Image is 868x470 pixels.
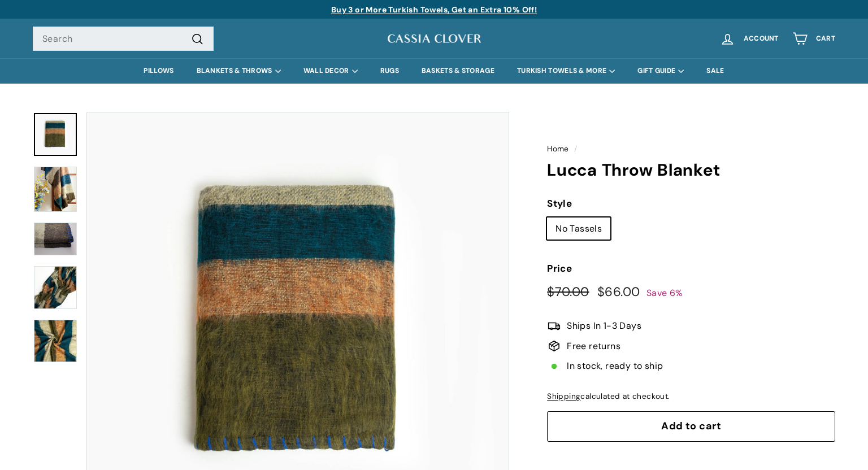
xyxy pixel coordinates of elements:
label: No Tassels [547,217,610,240]
span: $66.00 [597,284,640,300]
span: Save 6% [646,287,683,299]
img: Lucca Throw Blanket [34,167,77,212]
summary: WALL DECOR [292,58,369,84]
summary: BLANKETS & THROWS [185,58,292,84]
label: Style [547,196,835,211]
a: Lucca Throw Blanket [34,320,77,363]
h1: Lucca Throw Blanket [547,161,835,180]
span: Cart [816,35,835,42]
span: Ships In 1-3 Days [567,319,641,333]
span: Add to cart [661,419,721,433]
div: calculated at checkout. [547,390,835,403]
a: BASKETS & STORAGE [410,58,506,84]
a: Buy 3 or More Turkish Towels, Get an Extra 10% Off! [331,5,537,15]
span: Account [744,35,779,42]
a: SALE [695,58,735,84]
img: Lucca Throw Blanket [34,320,77,362]
div: Primary [10,58,858,84]
a: PILLOWS [132,58,185,84]
a: Account [713,22,785,55]
img: Lucca Throw Blanket [34,266,77,309]
a: A striped throw blanket with varying shades of olive green, deep teal, mustard, and beige, with a... [34,113,77,156]
summary: TURKISH TOWELS & MORE [506,58,626,84]
input: Search [33,27,214,51]
label: Price [547,261,835,276]
a: Shipping [547,391,580,401]
a: Cart [785,22,842,55]
a: RUGS [369,58,410,84]
button: Add to cart [547,411,835,442]
span: Free returns [567,339,620,354]
nav: breadcrumbs [547,143,835,155]
img: Lucca Throw Blanket [34,223,77,256]
a: Lucca Throw Blanket [34,223,77,255]
a: Home [547,144,569,154]
span: In stock, ready to ship [567,359,663,373]
summary: GIFT GUIDE [626,58,695,84]
span: $70.00 [547,284,589,300]
span: / [571,144,580,154]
